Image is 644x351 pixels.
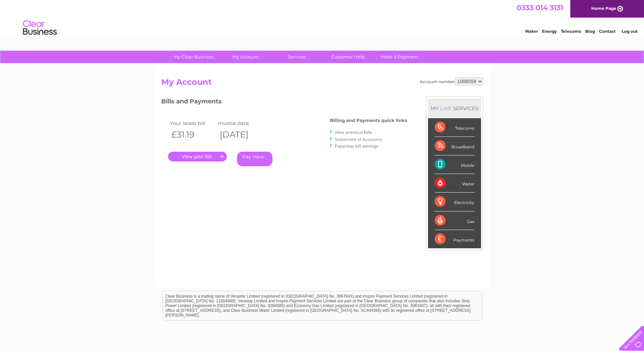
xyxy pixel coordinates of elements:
[168,128,217,142] th: £31.19
[439,105,453,111] div: LIVE
[622,29,638,34] a: Log out
[335,130,372,135] a: View previous bills
[161,97,407,108] h3: Bills and Payments
[435,118,474,137] div: Telecoms
[435,230,474,248] div: Payments
[216,128,265,142] th: [DATE]
[599,29,616,34] a: Contact
[435,174,474,193] div: Water
[435,211,474,230] div: Gas
[428,99,481,118] div: MY SERVICES
[166,51,222,63] a: My Clear Business
[168,119,217,128] td: Your latest bill
[335,144,378,149] a: Paperless bill settings
[330,118,407,123] h4: Billing and Payments quick links
[561,29,581,34] a: Telecoms
[216,119,265,128] td: Invoice date
[525,29,538,34] a: Water
[163,4,482,33] div: Clear Business is a trading name of Verastar Limited (registered in [GEOGRAPHIC_DATA] No. 3667643...
[217,51,273,63] a: My Account
[517,3,563,12] a: 0333 014 3131
[269,51,325,63] a: Services
[435,155,474,174] div: Mobile
[23,18,57,38] img: logo.png
[237,152,272,166] a: Pay Here
[372,51,427,63] a: Make A Payment
[161,77,483,90] h2: My Account
[435,137,474,155] div: Broadband
[335,137,382,142] a: Statement of Accounts
[168,152,227,161] a: .
[420,77,483,85] div: Account number
[585,29,595,34] a: Blog
[320,51,376,63] a: Customer Help
[435,193,474,211] div: Electricity
[542,29,557,34] a: Energy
